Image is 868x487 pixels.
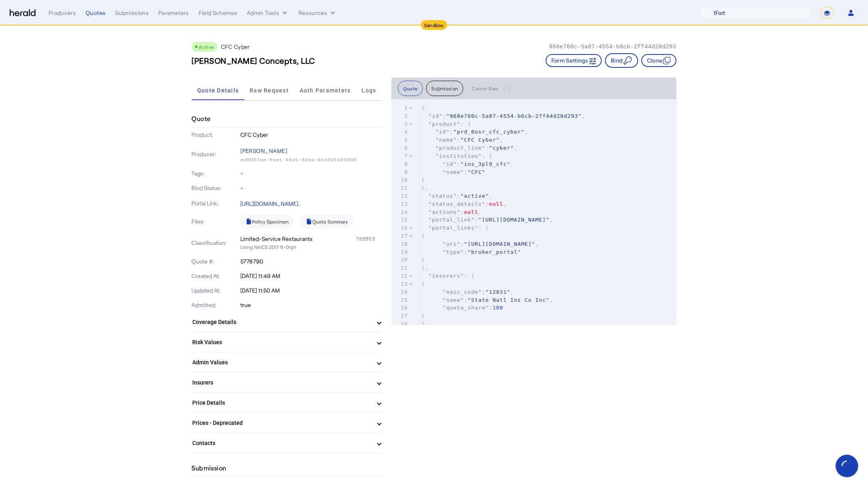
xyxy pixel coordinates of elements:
span: "type" [443,249,464,255]
p: Portal Link: [192,199,239,207]
span: "product" [429,121,460,127]
div: 3 [391,120,409,128]
span: "cyber" [489,145,514,151]
div: 1 [391,104,409,112]
mat-expansion-panel-header: Coverage Details [192,312,382,332]
span: : , [421,217,553,223]
p: Tags: [192,169,239,178]
img: Herald Logo [10,9,36,17]
mat-panel-title: Contacts [193,439,371,447]
div: 4 [391,128,409,136]
span: } [421,177,425,183]
span: "968e760c-5a87-4554-b6cb-2ff44d20d293" [446,113,582,119]
div: 28 [391,320,409,328]
span: : , [421,193,493,199]
p: ed6097ae-8ee1-49d1-82ea-4be301b20300 [240,157,382,163]
button: Bind [605,53,638,68]
span: Active [199,44,214,50]
span: : [ [421,273,475,279]
button: Submission [426,81,463,96]
div: Limited-Service Restaurants [240,235,313,243]
div: 13 [391,200,409,208]
div: 19 [391,248,409,256]
span: : [421,305,503,311]
span: Auth Parameters [300,88,351,93]
mat-panel-title: Admin Values [193,358,371,367]
div: 12 [391,192,409,200]
span: "quota_share" [443,305,489,311]
mat-expansion-panel-header: Prices - Deprecated [192,413,382,433]
div: 22 [391,272,409,280]
div: 16 [391,224,409,232]
p: Created At: [192,272,239,280]
p: Bind Status: [192,184,239,192]
span: } [421,257,425,263]
span: } [421,313,425,319]
span: "institution" [435,153,482,159]
span: { [421,281,425,287]
span: Carrier Raw [472,86,498,91]
mat-panel-title: Prices - Deprecated [193,419,371,427]
span: : , [421,161,514,167]
div: 14 [391,208,409,216]
span: : { [421,153,493,159]
span: : , [421,201,507,207]
p: Classification: [192,239,239,247]
span: : [ [421,225,489,231]
span: : , [421,113,585,119]
a: [URL][DOMAIN_NAME].. [240,200,301,207]
mat-panel-title: Coverage Details [193,318,371,326]
p: 5778790 [240,257,382,265]
span: : , [421,241,539,247]
span: Logs [361,88,376,93]
span: "broker_portal" [468,249,521,255]
div: 6 [391,144,409,152]
span: "name" [443,169,464,175]
div: 9 [391,168,409,176]
span: "uri" [443,241,460,247]
span: : { [421,121,471,127]
div: 2 [391,112,409,120]
herald-code-block: quote [391,99,677,325]
span: Quote Details [197,88,239,93]
div: 15 [391,216,409,224]
button: Form Settings [546,54,602,67]
button: internal dropdown menu [247,9,289,17]
div: Producers [48,9,76,17]
button: Clone [641,54,677,67]
span: "id" [435,129,450,135]
span: "portal_links" [429,225,479,231]
div: Field Schemas [199,9,237,17]
span: "[URL][DOMAIN_NAME]" [478,217,550,223]
span: null [489,201,503,207]
span: "CFC" [468,169,485,175]
span: : [421,249,521,255]
p: Quote #: [192,257,239,265]
span: "status_details" [429,201,485,207]
p: [PERSON_NAME] [240,145,382,157]
div: 10 [391,176,409,184]
span: : , [421,129,528,135]
div: 17 [391,232,409,240]
div: Sandbox [421,20,447,30]
div: Submissions [115,9,149,17]
span: : , [421,145,517,151]
button: Carrier Raw [467,81,516,96]
span: "actions" [429,209,460,215]
span: null [464,209,478,215]
p: Product: [192,131,239,139]
span: : , [421,289,514,295]
div: Parameters [158,9,189,17]
div: 722513 [356,235,382,243]
p: - [240,184,382,192]
span: "portal_link" [429,217,475,223]
mat-panel-title: Price Details [193,399,371,407]
div: 7 [391,152,409,160]
a: Policy Specimen [240,215,294,228]
span: "active" [460,193,489,199]
p: Updated At: [192,286,239,295]
span: "status" [429,193,457,199]
p: CFC Cyber [221,43,250,51]
mat-panel-title: Risk Values [193,338,371,347]
span: }, [421,185,429,191]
